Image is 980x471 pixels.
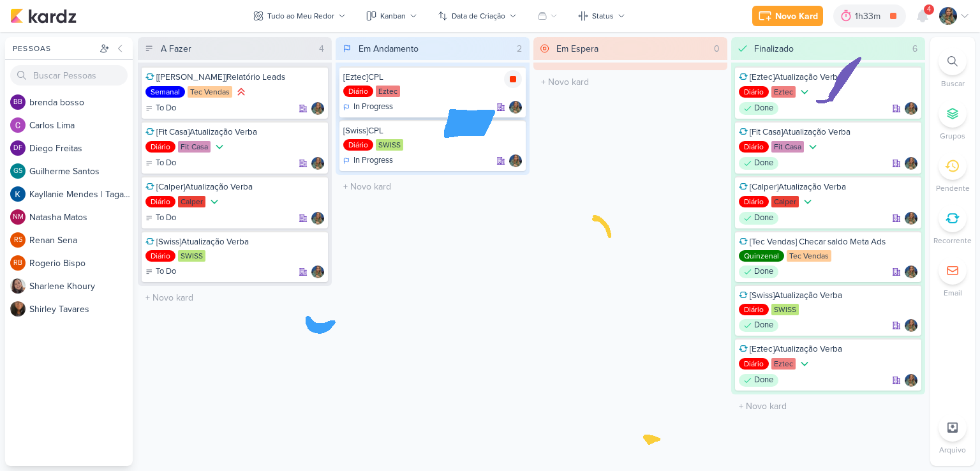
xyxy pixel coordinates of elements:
[905,102,917,115] div: Responsável: Isabella Gutierres
[213,140,226,153] div: Prioridade Baixa
[10,255,26,271] div: Rogerio Bispo
[353,101,393,114] p: In Progress
[754,102,773,115] p: Done
[145,141,175,153] div: Diário
[10,278,26,294] img: Sharlene Khoury
[343,154,393,167] div: In Progress
[343,71,522,83] div: [Eztec]CPL
[739,250,784,262] div: Quinzenal
[311,102,324,115] img: Isabella Gutierres
[10,209,26,225] div: Natasha Matos
[10,232,26,248] div: Renan Sena
[314,42,329,56] div: 4
[739,290,917,301] div: [Swiss]Atualização Verba
[739,102,778,115] div: Done
[798,357,811,370] div: Prioridade Baixa
[145,102,176,115] div: To Do
[10,43,97,54] div: Pessoas
[905,319,917,332] div: Responsável: Isabella Gutierres
[311,265,324,278] img: Isabella Gutierres
[509,154,522,167] img: Isabella Gutierres
[145,236,324,248] div: [Swiss]Atualização Verba
[145,196,175,207] div: Diário
[178,250,205,262] div: SWISS
[156,265,176,278] p: To Do
[905,374,917,387] div: Responsável: Isabella Gutierres
[939,444,966,456] p: Arquivo
[145,157,176,170] div: To Do
[13,145,22,152] p: DF
[936,183,970,194] p: Pendente
[739,343,917,355] div: [Eztec]Atualização Verba
[754,319,773,332] p: Done
[739,86,769,98] div: Diário
[145,86,185,98] div: Semanal
[29,234,133,247] div: R e n a n S e n a
[311,265,324,278] div: Responsável: Isabella Gutierres
[771,86,796,98] div: Eztec
[739,126,917,138] div: [Fit Casa]Atualização Verba
[311,102,324,115] div: Responsável: Isabella Gutierres
[188,86,232,98] div: Tec Vendas
[10,94,26,110] div: brenda bosso
[343,125,522,137] div: [Swiss]CPL
[739,196,769,207] div: Diário
[754,265,773,278] p: Done
[509,154,522,167] div: Responsável: Isabella Gutierres
[208,195,221,208] div: Prioridade Baixa
[13,99,22,106] p: bb
[944,287,962,299] p: Email
[855,10,884,23] div: 1h33m
[927,4,931,15] span: 4
[145,181,324,193] div: [Calper]Atualização Verba
[29,211,133,224] div: N a t a s h a M a t o s
[905,265,917,278] img: Isabella Gutierres
[940,130,965,142] p: Grupos
[140,288,329,307] input: + Novo kard
[311,157,324,170] img: Isabella Gutierres
[754,42,794,56] div: Finalizado
[145,265,176,278] div: To Do
[509,101,522,114] div: Responsável: Isabella Gutierres
[556,42,598,56] div: Em Espera
[739,181,917,193] div: [Calper]Atualização Verba
[734,397,923,415] input: + Novo kard
[775,10,818,23] div: Novo Kard
[771,304,799,315] div: SWISS
[905,265,917,278] div: Responsável: Isabella Gutierres
[905,212,917,225] div: Responsável: Isabella Gutierres
[939,7,957,25] img: Isabella Gutierres
[338,177,527,196] input: + Novo kard
[709,42,725,56] div: 0
[343,86,373,97] div: Diário
[10,117,26,133] img: Carlos Lima
[512,42,527,56] div: 2
[798,86,811,98] div: Prioridade Baixa
[905,157,917,170] div: Responsável: Isabella Gutierres
[145,71,324,83] div: [Tec Vendas]Relatório Leads
[905,212,917,225] img: Isabella Gutierres
[145,126,324,138] div: [Fit Casa]Atualização Verba
[739,358,769,370] div: Diário
[739,212,778,225] div: Done
[771,141,804,153] div: Fit Casa
[806,140,819,153] div: Prioridade Baixa
[739,374,778,387] div: Done
[905,319,917,332] img: Isabella Gutierres
[509,101,522,114] img: Isabella Gutierres
[739,71,917,83] div: [Eztec]Atualização Verba
[145,250,175,262] div: Diário
[739,236,917,248] div: [Tec Vendas] Checar saldo Meta Ads
[771,196,799,207] div: Calper
[754,212,773,225] p: Done
[905,102,917,115] img: Isabella Gutierres
[29,280,133,293] div: S h a r l e n e K h o u r y
[10,163,26,179] div: Guilherme Santos
[353,154,393,167] p: In Progress
[311,212,324,225] div: Responsável: Isabella Gutierres
[29,96,133,109] div: b r e n d a b o s s o
[10,186,26,202] img: Kayllanie Mendes | Tagawa
[29,119,133,132] div: C a r l o s L i m a
[10,8,77,24] img: kardz.app
[930,47,975,89] li: Ctrl + F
